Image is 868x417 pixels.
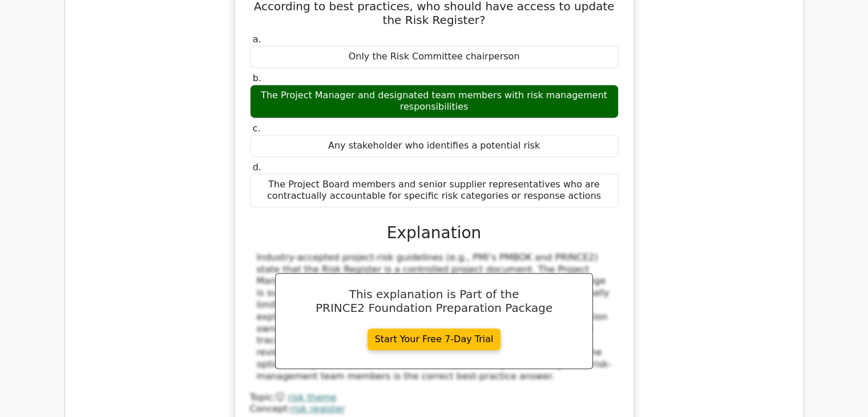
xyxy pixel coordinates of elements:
div: Industry-accepted project-risk guidelines (e.g., PMI’s PMBOK and PRINCE2) state that the Risk Reg... [257,252,612,383]
div: Any stakeholder who identifies a potential risk [250,135,619,157]
span: d. [253,162,261,173]
a: Start Your Free 7-Day Trial [368,328,501,350]
a: risk theme [288,392,336,403]
div: Only the Risk Committee chairperson [250,46,619,68]
div: Concept: [250,403,619,415]
span: a. [253,34,261,45]
div: The Project Board members and senior supplier representatives who are contractually accountable f... [250,174,619,208]
span: b. [253,73,261,83]
span: c. [253,123,261,134]
div: Topic: [250,392,619,404]
h3: Explanation [257,223,612,243]
div: The Project Manager and designated team members with risk management responsibilities [250,85,619,119]
a: risk register [290,403,345,414]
